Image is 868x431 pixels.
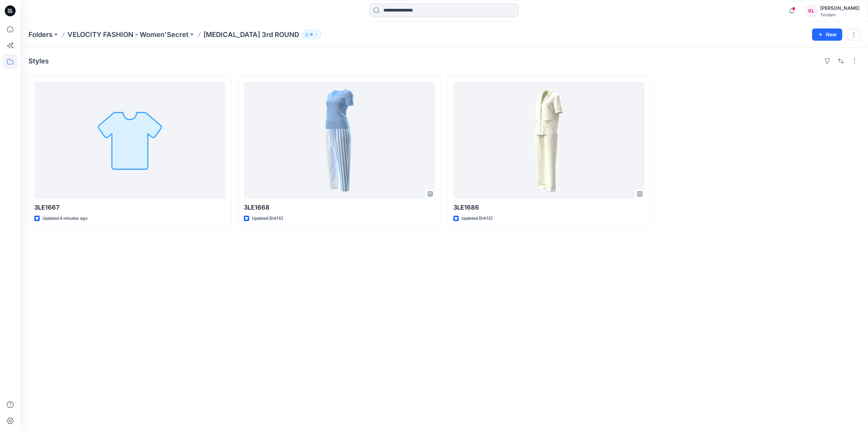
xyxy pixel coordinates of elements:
a: Folders [28,30,53,39]
p: Updated 4 minutes ago [42,215,87,222]
h4: Styles [28,57,49,65]
button: 6 [302,30,321,39]
p: Updated [DATE] [252,215,283,222]
a: VELOCITY FASHION - Women'Secret [67,30,189,39]
div: [PERSON_NAME] [820,4,860,12]
button: New [812,28,842,41]
a: 3LE1686 [453,82,645,199]
p: Updated [DATE] [461,215,492,222]
a: 3LE1667 [34,82,225,199]
p: 3LE1686 [453,203,645,212]
div: Tendam [820,12,860,17]
p: 6 [310,31,313,38]
p: 3LE1667 [34,203,225,212]
div: KL [805,5,817,17]
p: [MEDICAL_DATA] 3rd ROUND [203,30,299,39]
p: 3LE1668 [244,203,435,212]
a: 3LE1668 [244,82,435,199]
